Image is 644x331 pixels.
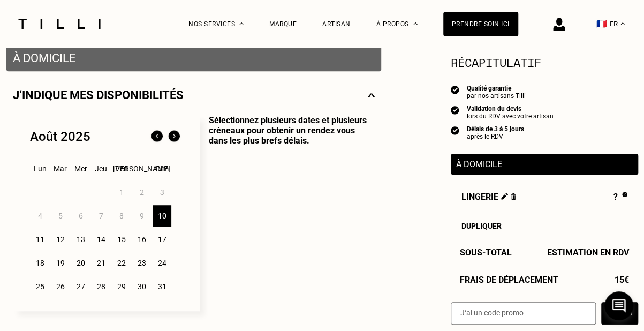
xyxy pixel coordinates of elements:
[553,18,565,31] img: icône connexion
[601,302,638,325] button: Valider
[239,22,244,25] img: Menu déroulant
[132,252,151,274] div: 23
[31,276,49,297] div: 25
[148,128,165,145] img: Mois précédent
[71,252,90,274] div: 20
[132,229,151,250] div: 16
[92,229,110,250] div: 14
[71,229,90,250] div: 13
[451,125,459,135] img: icon list info
[467,85,526,92] div: Qualité garantie
[451,302,596,325] input: J‘ai un code promo
[14,19,104,29] img: Logo du service de couturière Tilli
[620,22,625,25] img: menu déroulant
[322,20,351,28] a: Artisan
[413,22,418,25] img: Menu déroulant à propos
[467,125,524,133] div: Délais de 3 à 5 jours
[461,192,517,204] span: Lingerie
[368,88,375,102] img: svg+xml;base64,PHN2ZyBmaWxsPSJub25lIiBoZWlnaHQ9IjE0IiB2aWV3Qm94PSIwIDAgMjggMTQiIHdpZHRoPSIyOCIgeG...
[51,252,70,274] div: 19
[30,129,90,144] div: Août 2025
[31,229,49,250] div: 11
[31,252,49,274] div: 18
[443,12,518,36] a: Prendre soin ici
[456,159,633,169] p: À domicile
[451,105,459,115] img: icon list info
[615,275,629,285] span: 15€
[622,192,627,197] img: Pourquoi le prix est indéfini ?
[153,276,171,297] div: 31
[451,247,638,258] div: Sous-Total
[51,276,70,297] div: 26
[501,193,508,200] img: Éditer
[200,115,375,311] p: Sélectionnez plusieurs dates et plusieurs créneaux pour obtenir un rendez vous dans les plus bref...
[596,19,607,29] span: 🇫🇷
[153,252,171,274] div: 24
[132,276,151,297] div: 30
[153,205,171,227] div: 10
[71,276,90,297] div: 27
[269,20,297,28] a: Marque
[112,276,131,297] div: 29
[112,229,131,250] div: 15
[451,54,638,71] section: Récapitulatif
[92,252,110,274] div: 21
[451,275,638,285] div: Frais de déplacement
[92,276,110,297] div: 28
[51,229,70,250] div: 12
[613,192,627,204] div: ?
[467,133,524,140] div: après le RDV
[461,222,627,230] div: Dupliquer
[153,229,171,250] div: 17
[451,85,459,94] img: icon list info
[13,51,375,65] p: À domicile
[467,105,554,112] div: Validation du devis
[112,252,131,274] div: 22
[165,128,183,145] img: Mois suivant
[467,112,554,120] div: lors du RDV avec votre artisan
[13,88,184,102] p: J‘indique mes disponibilités
[511,193,517,200] img: Supprimer
[467,92,526,100] div: par nos artisans Tilli
[547,247,629,258] span: Estimation en RDV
